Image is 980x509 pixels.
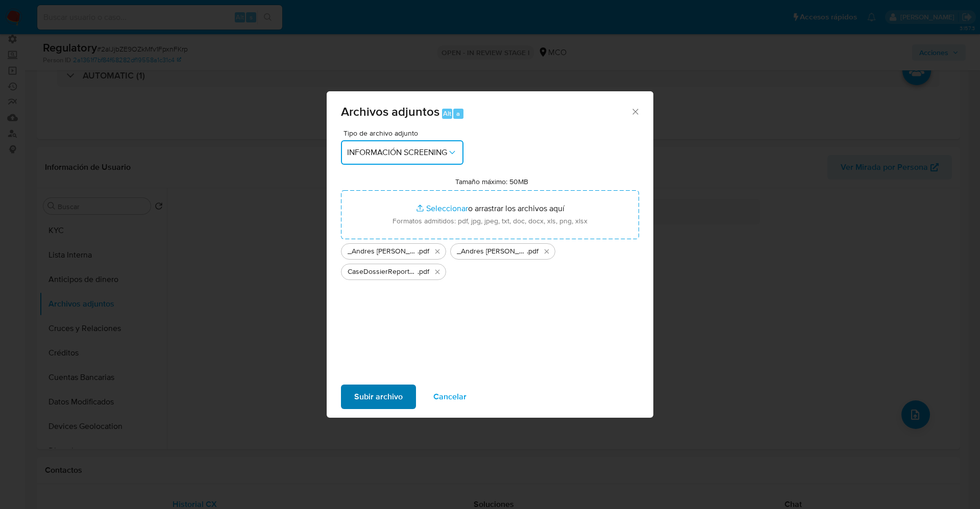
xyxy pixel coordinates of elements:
span: .pdf [418,267,429,277]
span: Subir archivo [354,386,403,408]
ul: Archivos seleccionados [341,239,639,280]
span: a [456,109,460,118]
button: Eliminar _Andres Ignacio Bustos Fierro_ - Buscar con Google.pdf [541,245,553,258]
span: _Andres [PERSON_NAME] Fierro_ lavado de dinero - Buscar con Google [348,246,418,257]
span: Archivos adjuntos [341,103,439,120]
button: Eliminar _Andres Ignacio Bustos Fierro_ lavado de dinero - Buscar con Google.pdf [431,245,444,258]
button: Cancelar [420,385,480,409]
span: CaseDossierReport_5jb6uakip3e11k037fo6egr3b [348,267,418,277]
button: Subir archivo [341,385,416,409]
span: _Andres [PERSON_NAME] Fierro_ - Buscar con Google [457,246,527,257]
span: Alt [443,109,451,118]
span: .pdf [418,246,429,257]
span: Cancelar [433,386,467,408]
label: Tamaño máximo: 50MB [455,177,528,186]
button: Cerrar [630,107,640,116]
span: .pdf [527,246,538,257]
span: INFORMACIÓN SCREENING [347,147,447,158]
button: Eliminar CaseDossierReport_5jb6uakip3e11k037fo6egr3b.pdf [431,266,444,278]
button: INFORMACIÓN SCREENING [341,140,463,165]
span: Tipo de archivo adjunto [344,130,466,137]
